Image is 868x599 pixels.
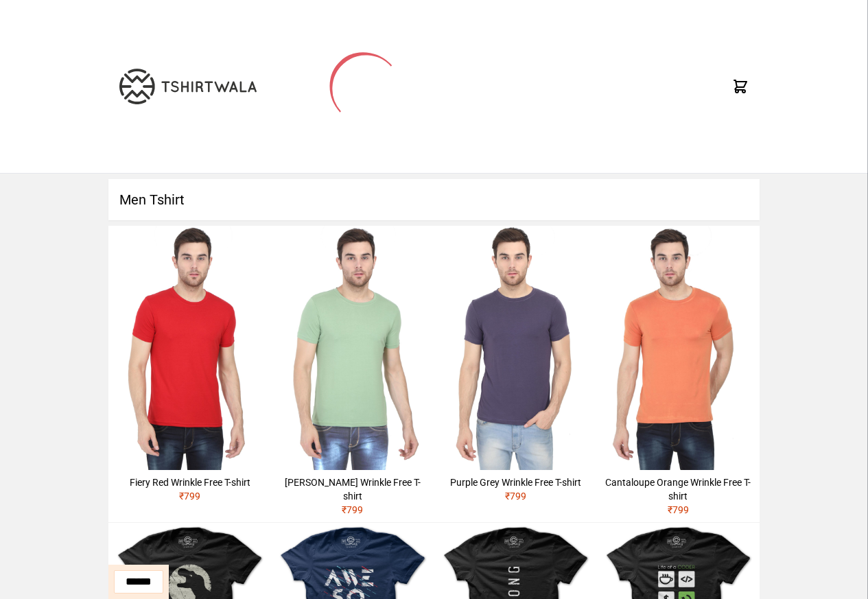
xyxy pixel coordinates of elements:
[668,504,689,515] span: ₹ 799
[434,226,597,508] a: Purple Grey Wrinkle Free T-shirt₹799
[271,226,434,522] a: [PERSON_NAME] Wrinkle Free T-shirt₹799
[597,226,760,522] a: Cantaloupe Orange Wrinkle Free T-shirt₹799
[597,226,760,470] img: 4M6A2241.jpg
[342,504,363,515] span: ₹ 799
[434,226,597,470] img: 4M6A2168.jpg
[440,475,591,489] div: Purple Grey Wrinkle Free T-shirt
[277,475,428,503] div: [PERSON_NAME] Wrinkle Free T-shirt
[602,475,754,503] div: Cantaloupe Orange Wrinkle Free T-shirt
[108,179,760,220] h1: Men Tshirt
[108,226,271,508] a: Fiery Red Wrinkle Free T-shirt₹799
[114,475,266,489] div: Fiery Red Wrinkle Free T-shirt
[271,226,434,470] img: 4M6A2211.jpg
[505,491,526,502] span: ₹ 799
[108,226,271,470] img: 4M6A2225.jpg
[119,69,257,104] img: TW-LOGO-400-104.png
[179,491,200,502] span: ₹ 799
